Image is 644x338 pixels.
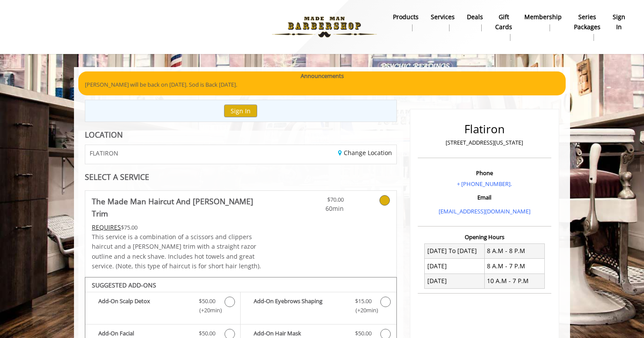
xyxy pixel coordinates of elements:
a: $70.00 [292,191,344,214]
a: Change Location [338,149,392,157]
b: Deals [467,12,483,22]
a: [EMAIL_ADDRESS][DOMAIN_NAME] [439,207,530,215]
td: [DATE] To [DATE] [425,243,485,258]
a: Series packagesSeries packages [568,11,607,43]
a: DealsDeals [461,11,489,34]
h3: Email [420,194,549,200]
b: gift cards [495,12,512,32]
a: ServicesServices [425,11,461,34]
b: sign in [613,12,625,32]
b: Add-On Eyebrows Shaping [254,297,346,315]
h3: Opening Hours [418,234,551,240]
button: Sign In [224,105,257,117]
span: 60min [292,204,344,213]
span: (+20min ) [350,306,376,315]
div: $75.00 [92,223,267,232]
b: Add-On Scalp Detox [98,297,190,315]
td: 8 A.M - 8 P.M [484,243,544,258]
img: Made Man Barbershop logo [265,3,384,51]
b: LOCATION [85,129,123,140]
span: FLATIRON [90,150,118,156]
b: Announcements [301,71,344,81]
td: 8 A.M - 7 P.M [484,259,544,274]
a: Gift cardsgift cards [489,11,518,43]
td: [DATE] [425,274,485,288]
label: Add-On Eyebrows Shaping [245,297,392,317]
div: SELECT A SERVICE [85,173,397,181]
span: $50.00 [199,329,215,338]
b: The Made Man Haircut And [PERSON_NAME] Trim [92,195,267,220]
p: [PERSON_NAME] will be back on [DATE]. Sod is Back [DATE]. [85,80,559,89]
a: + [PHONE_NUMBER]. [457,180,512,188]
td: [DATE] [425,259,485,274]
label: Add-On Scalp Detox [90,297,236,317]
a: Productsproducts [387,11,425,34]
a: MembershipMembership [518,11,568,34]
span: $50.00 [355,329,372,338]
span: $50.00 [199,297,215,306]
p: [STREET_ADDRESS][US_STATE] [420,138,549,147]
span: This service needs some Advance to be paid before we block your appointment [92,223,121,231]
b: Membership [524,12,562,22]
h2: Flatiron [420,123,549,135]
b: Series packages [574,12,600,32]
p: This service is a combination of a scissors and clippers haircut and a [PERSON_NAME] trim with a ... [92,232,267,271]
b: products [393,12,419,22]
span: (+20min ) [195,306,220,315]
b: SUGGESTED ADD-ONS [92,281,156,289]
h3: Phone [420,170,549,176]
b: Services [431,12,455,22]
span: $15.00 [355,297,372,306]
td: 10 A.M - 7 P.M [484,274,544,288]
a: sign insign in [607,11,631,34]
